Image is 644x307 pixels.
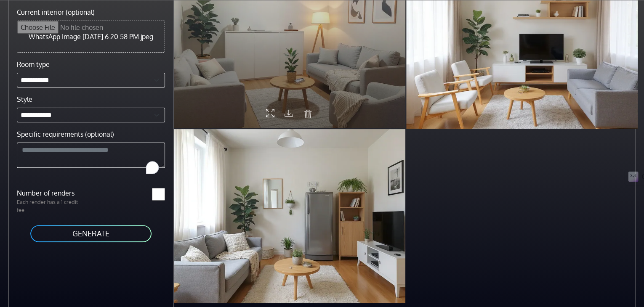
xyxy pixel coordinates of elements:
[17,143,165,168] textarea: To enrich screen reader interactions, please activate Accessibility in Grammarly extension settings
[29,224,152,243] button: GENERATE
[17,94,32,104] label: Style
[12,198,91,214] p: Each render has a 1 credit fee
[17,129,114,139] label: Specific requirements (optional)
[12,188,91,198] label: Number of renders
[17,7,95,17] label: Current interior (optional)
[17,59,50,69] label: Room type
